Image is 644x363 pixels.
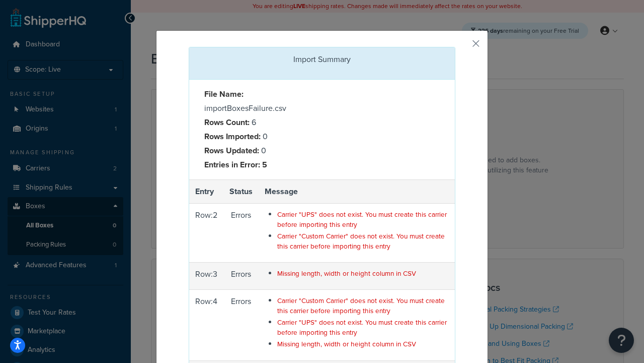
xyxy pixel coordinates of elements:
th: Status [223,179,259,204]
td: Row: 4 [189,290,223,360]
h3: Import Summary [197,55,447,64]
strong: Entries in Error: 5 [204,159,267,170]
span: Carrier "Custom Carrier" does not exist. You must create this carrier before importing this entry [277,295,445,315]
th: Entry [189,179,223,204]
span: Carrier "Custom Carrier" does not exist. You must create this carrier before importing this entry [277,231,445,251]
td: Errors [223,263,259,290]
strong: Rows Count: [204,116,250,128]
strong: Rows Imported: [204,131,261,142]
div: importBoxesFailure.csv 6 0 0 [197,87,322,172]
span: Carrier "UPS" does not exist. You must create this carrier before importing this entry [277,209,447,229]
strong: File Name: [204,88,244,100]
strong: Rows Updated: [204,145,259,156]
span: Missing length, width or height column in CSV [277,339,416,349]
td: Errors [223,204,259,263]
span: Missing length, width or height column in CSV [277,268,416,278]
td: Errors [223,290,259,360]
th: Message [259,179,455,204]
span: Carrier "UPS" does not exist. You must create this carrier before importing this entry [277,317,447,337]
td: Row: 3 [189,263,223,290]
td: Row: 2 [189,204,223,263]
